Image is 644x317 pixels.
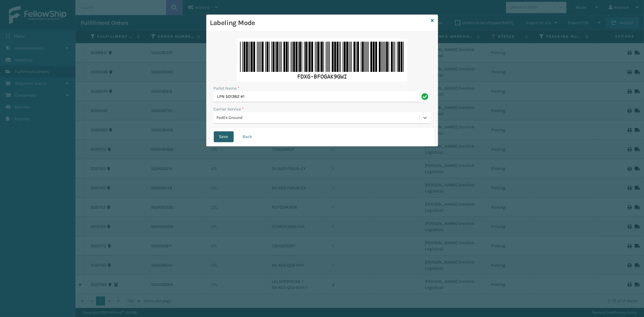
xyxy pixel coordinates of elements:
[214,106,244,112] label: Carrier Service
[237,131,258,142] button: Back
[237,39,407,82] img: h2GLXAAAAAZJREFUAwCMliVqref+DgAAAABJRU5ErkJggg==
[214,131,234,142] button: Save
[217,115,420,121] div: FedEx Ground
[214,85,240,91] label: Pallet Name
[210,18,429,27] h3: Labeling Mode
